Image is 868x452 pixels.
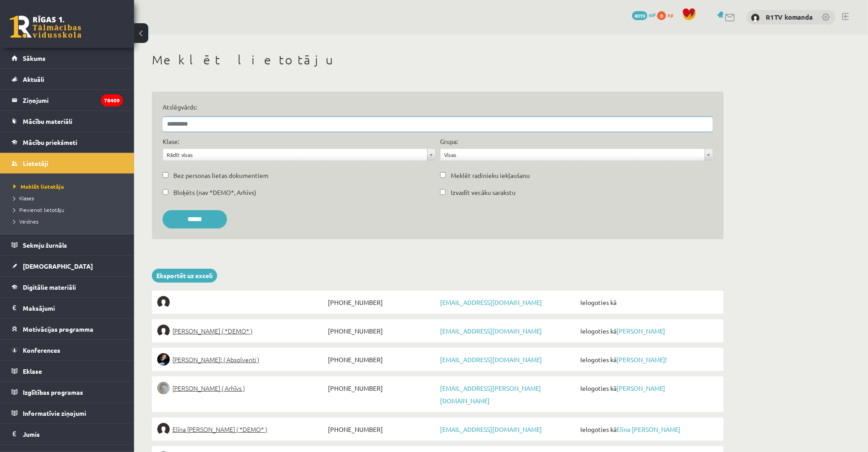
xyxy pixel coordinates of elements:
a: [PERSON_NAME] [616,327,665,335]
a: Eklase [12,361,123,381]
a: Sekmju žurnāls [12,235,123,255]
a: Jumis [12,424,123,444]
span: Ielogoties kā [578,325,718,337]
a: 4019 mP [632,11,656,18]
a: Izglītības programas [12,382,123,402]
span: Motivācijas programma [23,325,93,333]
span: [PHONE_NUMBER] [326,382,438,394]
label: Izvadīt vecāku sarakstu [451,188,516,197]
a: Motivācijas programma [12,319,123,339]
a: Sākums [12,48,123,68]
a: Maksājumi [12,298,123,318]
span: Sākums [23,54,46,62]
label: Atslēgvārds: [163,102,713,112]
legend: Ziņojumi [23,90,123,110]
span: 4019 [632,11,647,20]
a: [PERSON_NAME] ( *DEMO* ) [157,325,326,337]
a: Digitālie materiāli [12,277,123,297]
a: Konferences [12,340,123,360]
span: [PHONE_NUMBER] [326,353,438,366]
a: Mācību materiāli [12,111,123,131]
a: Meklēt lietotāju [13,182,125,190]
span: Eklase [23,367,42,375]
span: [PERSON_NAME]! ( Absolventi ) [172,353,259,366]
a: [EMAIL_ADDRESS][DOMAIN_NAME] [440,298,542,306]
a: Lietotāji [12,153,123,173]
span: [PERSON_NAME] ( *DEMO* ) [172,325,252,337]
span: Ielogoties kā [578,423,718,435]
span: Informatīvie ziņojumi [23,409,86,417]
a: Veidnes [13,217,125,225]
a: [PERSON_NAME] ( Arhīvs ) [157,382,326,394]
label: Klase: [163,137,179,146]
span: Visas [444,149,701,161]
span: mP [649,11,656,18]
label: Grupa: [440,137,458,146]
label: Bloķēts (nav *DEMO*, Arhīvs) [173,188,256,197]
a: [EMAIL_ADDRESS][DOMAIN_NAME] [440,425,542,433]
span: Mācību materiāli [23,117,72,125]
a: Rīgas 1. Tālmācības vidusskola [10,16,81,38]
a: [PERSON_NAME] [616,384,665,392]
span: Pievienot lietotāju [13,206,64,213]
a: 0 xp [657,11,678,18]
span: [PHONE_NUMBER] [326,325,438,337]
a: Pievienot lietotāju [13,206,125,214]
span: Digitālie materiāli [23,283,76,291]
span: Aktuāli [23,75,44,83]
a: Elīna [PERSON_NAME] ( *DEMO* ) [157,423,326,435]
a: Klases [13,194,125,202]
span: Elīna [PERSON_NAME] ( *DEMO* ) [172,423,267,435]
span: Ielogoties kā [578,296,718,308]
a: [EMAIL_ADDRESS][PERSON_NAME][DOMAIN_NAME] [440,384,541,405]
a: [DEMOGRAPHIC_DATA] [12,256,123,276]
a: [PERSON_NAME]! ( Absolventi ) [157,353,326,366]
span: [PERSON_NAME] ( Arhīvs ) [172,382,245,394]
legend: Maksājumi [23,298,123,318]
img: Lelde Braune [157,382,170,394]
span: Sekmju žurnāls [23,241,67,249]
span: Rādīt visas [167,149,424,161]
span: [PHONE_NUMBER] [326,296,438,308]
img: Sofija Anrio-Karlauska! [157,353,170,366]
span: Lietotāji [23,159,48,167]
span: Mācību priekšmeti [23,138,77,146]
span: Klases [13,194,34,202]
span: [DEMOGRAPHIC_DATA] [23,262,93,270]
h1: Meklēt lietotāju [152,52,724,68]
a: Elīna [PERSON_NAME] [616,425,680,433]
span: Izglītības programas [23,388,83,396]
span: 0 [657,11,666,20]
a: Rādīt visas [163,149,435,161]
a: Informatīvie ziņojumi [12,403,123,423]
a: R1TV komanda [766,13,813,21]
a: [PERSON_NAME]! [616,355,667,363]
img: R1TV komanda [751,13,760,22]
span: [PHONE_NUMBER] [326,423,438,435]
a: [EMAIL_ADDRESS][DOMAIN_NAME] [440,355,542,363]
img: Elīna Elizabete Ancveriņa [157,325,170,337]
img: Elīna Jolanta Bunce [157,423,170,435]
span: Ielogoties kā [578,353,718,366]
a: Visas [440,149,713,161]
span: Konferences [23,346,60,354]
label: Meklēt radinieku iekļaušanu [451,171,530,180]
a: Ziņojumi78409 [12,90,123,110]
span: Meklēt lietotāju [13,183,64,190]
a: Eksportēt uz exceli [152,269,217,283]
i: 78409 [101,94,123,106]
span: Ielogoties kā [578,382,718,394]
span: Jumis [23,430,40,438]
span: xp [667,11,673,18]
a: [EMAIL_ADDRESS][DOMAIN_NAME] [440,327,542,335]
label: Bez personas lietas dokumentiem [173,171,268,180]
span: Veidnes [13,218,38,225]
a: Aktuāli [12,69,123,89]
a: Mācību priekšmeti [12,132,123,152]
